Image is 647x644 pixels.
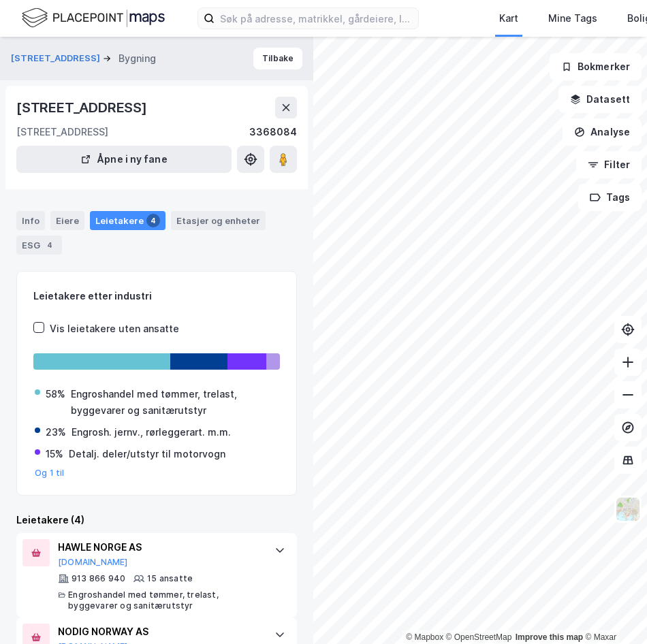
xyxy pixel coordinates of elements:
div: NODIG NORWAY AS [58,624,261,640]
div: Engroshandel med tømmer, trelast, byggevarer og sanitærutstyr [71,386,279,419]
a: Mapbox [406,632,443,642]
div: Engrosh. jernv., rørleggerart. m.m. [72,424,231,440]
div: 4 [146,214,160,227]
div: 4 [43,238,57,252]
button: Og 1 til [35,468,65,479]
a: Improve this map [516,632,583,642]
div: HAWLE NORGE AS [58,539,261,556]
button: Bokmerker [550,53,642,80]
div: 15 ansatte [147,573,193,584]
div: [STREET_ADDRESS] [16,124,108,140]
input: Søk på adresse, matrikkel, gårdeiere, leietakere eller personer [215,8,418,29]
button: Åpne i ny fane [16,146,232,173]
img: Z [615,496,641,522]
div: 15% [46,446,63,462]
div: Leietakere (4) [16,512,297,528]
div: Bygning [119,50,156,67]
div: Vis leietakere uten ansatte [50,321,179,337]
div: Info [16,211,45,230]
div: Etasjer og enheter [176,214,260,227]
button: Tags [578,184,642,211]
iframe: Chat Widget [579,579,647,644]
button: Analyse [563,118,642,146]
div: ESG [16,236,62,255]
div: Detalj. deler/utstyr til motorvogn [69,446,225,462]
div: Leietakere [90,211,165,230]
img: logo.f888ab2527a4732fd821a326f86c7f29.svg [22,6,165,30]
div: Engroshandel med tømmer, trelast, byggevarer og sanitærutstyr [68,590,261,611]
div: 3368084 [249,124,297,140]
a: OpenStreetMap [446,632,512,642]
div: [STREET_ADDRESS] [16,97,150,118]
button: [STREET_ADDRESS] [11,52,103,65]
div: 913 866 940 [72,573,125,584]
div: Mine Tags [548,10,597,27]
div: Eiere [50,211,84,230]
div: Leietakere etter industri [33,288,280,304]
div: Kart [499,10,518,27]
div: 23% [46,424,66,440]
button: Filter [576,151,642,178]
div: 58% [46,386,65,402]
button: [DOMAIN_NAME] [58,557,128,568]
button: Datasett [558,86,642,113]
button: Tilbake [253,48,302,69]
